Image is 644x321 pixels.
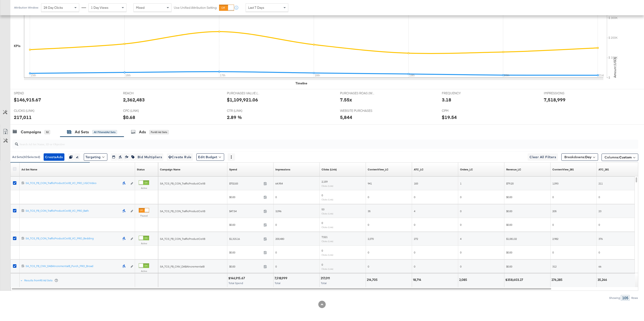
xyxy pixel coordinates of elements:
[460,168,473,171] div: Orders_LC
[322,235,328,239] span: 7,521
[123,109,158,113] span: CPC (LINK)
[340,96,352,103] div: 7.55x
[552,223,554,226] span: 0
[552,195,554,199] span: 0
[340,114,352,121] div: 5,844
[322,212,333,215] sub: Clicks (Link)
[506,251,512,254] span: $0.00
[460,182,461,185] span: 1
[599,168,609,171] a: ATC_281
[322,168,337,171] a: The number of clicks on links appearing on your ad or Page that direct people to your sites off F...
[340,91,375,95] span: PURCHASES ROAS (WEBSITE EVENTS)
[45,130,50,134] div: 52
[321,281,327,285] span: Total
[599,251,600,254] span: 0
[136,6,144,10] span: Mixed
[544,91,578,95] span: IMPRESSIONS
[275,209,281,213] span: 3,096
[167,153,193,161] button: Create Rule
[229,237,262,241] span: $1,315.16
[414,195,415,199] span: 0
[26,209,120,213] div: SA_TCS_FB_CON_TrafficProductCellB_VC_PRO_Bath
[602,154,638,161] button: Columns:Custom
[460,251,461,254] span: 0
[322,249,323,252] span: 0
[585,155,592,159] b: Day
[506,182,514,185] span: $79.20
[44,153,64,161] button: CreateAds
[139,242,149,245] label: Active
[599,265,601,268] span: 66
[149,130,169,134] div: for 60 Ad Sets
[414,265,415,268] span: 0
[414,251,415,254] span: 0
[552,168,574,171] a: ContentView_281
[414,209,415,213] span: 4
[21,168,37,171] a: Your Ad Set name.
[368,237,374,241] span: 2,270
[229,281,243,285] span: Total Spend
[229,182,262,185] span: $702.83
[160,168,180,171] div: Campaign Name
[599,237,603,241] span: 376
[139,129,146,135] div: Ads
[613,57,617,78] text: Amount (USD)
[599,209,601,213] span: 23
[506,209,512,213] span: $0.00
[599,182,603,185] span: 211
[228,276,246,280] div: $146,915.67
[14,44,21,48] div: KPIs
[322,193,323,197] span: 0
[506,265,512,268] span: $0.00
[322,226,333,229] sub: Clicks (Link)
[229,251,262,254] span: $0.00
[460,195,461,199] span: 0
[227,91,262,95] span: PURCHASES VALUE (WEBSITE EVENTS)
[44,6,63,10] span: 28 Day Clicks
[322,168,337,171] div: Clicks (Link)
[91,6,108,10] span: 1 Day Views
[506,168,521,171] a: Revenue_LC
[322,198,333,201] sub: Clicks (Link)
[552,265,557,268] span: 312
[196,153,224,161] button: Edit Budget
[621,295,630,301] div: 105
[229,223,262,226] span: $0.00
[414,168,424,171] a: ATC_LC
[26,264,120,268] div: SA_TCS_FB_CNV_DABAIncrementalB_Purch_PRO_Broad
[442,114,457,121] div: $19.54
[229,168,237,171] div: Spend
[599,223,600,226] span: 0
[160,168,180,171] a: Your campaign name.
[368,168,388,171] div: ContentView_LC
[14,109,48,113] span: CLICKS (LINK)
[227,109,262,113] span: CTR (LINK)
[275,182,283,185] span: 64,954
[275,251,277,254] span: 0
[14,96,41,103] div: $146,915.67
[561,153,598,161] button: Breakdowns:Day
[414,223,415,226] span: 0
[14,114,32,121] div: 217,011
[275,168,290,171] a: The number of times your ad was served. On mobile apps an ad is counted as served the first time ...
[368,265,369,268] span: 0
[248,6,264,10] span: Last 7 Days
[322,208,324,211] span: 53
[229,168,237,171] a: The total amount spent to date.
[460,223,461,226] span: 0
[322,253,333,256] sub: Clicks (Link)
[21,273,59,287] div: Results from90 Ad Sets
[21,129,41,135] div: Campaigns
[14,91,48,95] span: SPEND
[274,276,289,280] div: 7,518,999
[139,214,149,217] label: Paused
[414,237,418,241] span: 272
[322,263,323,266] span: 0
[137,168,145,171] a: Shows the current state of your Ad Set.
[26,237,120,241] a: SA_TCS_FB_CON_TrafficProductCellB_VC_PRO_Bedding
[92,130,117,134] div: All Filtered Ad Sets
[460,265,461,268] span: 0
